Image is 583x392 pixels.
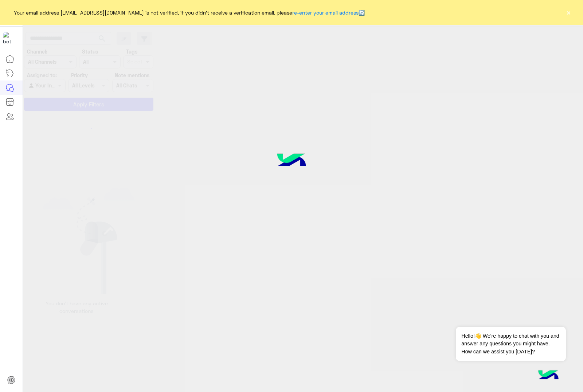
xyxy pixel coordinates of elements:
[536,363,561,388] img: hulul-logo.png
[565,9,572,16] button: ×
[3,32,16,45] img: 713415422032625
[456,327,566,361] span: Hello!👋 We're happy to chat with you and answer any questions you might have. How can we assist y...
[14,9,365,16] span: Your email address [EMAIL_ADDRESS][DOMAIN_NAME] is not verified, if you didn't receive a verifica...
[264,143,319,179] img: hulul-logo.png
[292,9,359,16] a: re-enter your email address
